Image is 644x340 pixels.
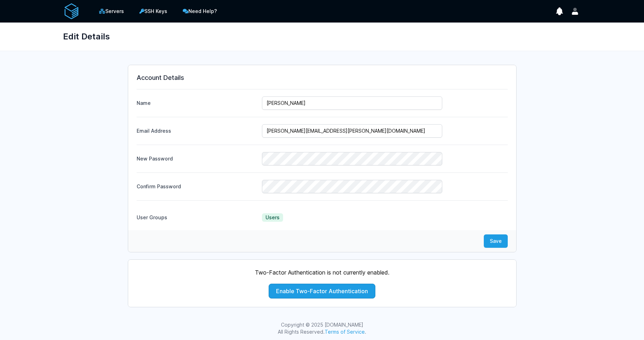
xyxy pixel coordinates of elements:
[137,214,257,221] div: User Groups
[137,125,257,134] label: Email Address
[137,180,257,190] label: Confirm Password
[569,5,581,18] button: User menu
[137,152,257,162] label: New Password
[63,3,80,20] img: serverAuth logo
[137,268,508,277] p: Two-Factor Authentication is not currently enabled.
[484,234,508,248] button: Save
[178,4,222,18] a: Need Help?
[553,5,566,18] button: show notifications
[63,28,110,45] h1: Edit Details
[94,4,129,18] a: Servers
[137,97,257,107] label: Name
[135,4,172,18] a: SSH Keys
[325,329,365,335] a: Terms of Service
[137,74,508,82] h3: Account Details
[262,213,283,222] span: Users
[269,284,375,298] button: Enable Two-Factor Authentication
